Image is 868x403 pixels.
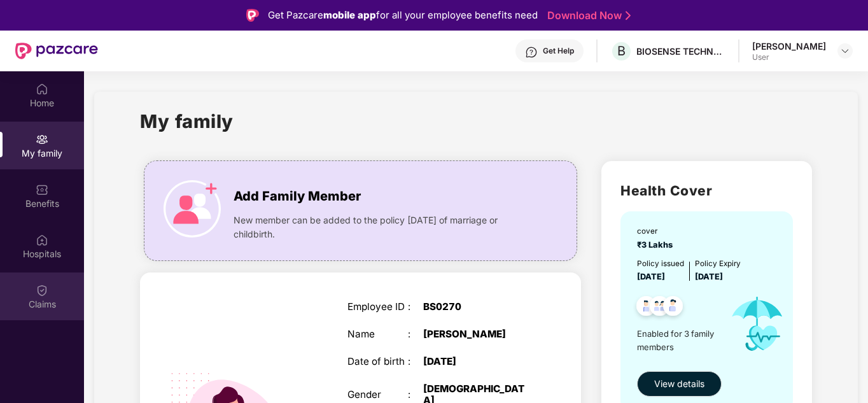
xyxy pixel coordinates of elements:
span: Add Family Member [234,187,361,206]
div: [DATE] [423,356,529,367]
h1: My family [140,107,234,136]
strong: mobile app [323,9,376,21]
img: svg+xml;base64,PHN2ZyB3aWR0aD0iMjAiIGhlaWdodD0iMjAiIHZpZXdCb3g9IjAgMCAyMCAyMCIgZmlsbD0ibm9uZSIgeG... [36,133,48,146]
div: Name [347,329,409,340]
div: Date of birth [347,356,409,367]
button: View details [637,371,722,397]
div: : [408,389,423,400]
span: [DATE] [695,272,723,281]
div: Get Help [543,46,574,56]
a: Download Now [547,9,627,22]
span: Enabled for 3 family members [637,327,720,353]
img: icon [164,180,221,237]
img: svg+xml;base64,PHN2ZyBpZD0iQmVuZWZpdHMiIHhtbG5zPSJodHRwOi8vd3d3LnczLm9yZy8yMDAwL3N2ZyIgd2lkdGg9Ij... [36,183,48,196]
img: svg+xml;base64,PHN2ZyBpZD0iSGVscC0zMngzMiIgeG1sbnM9Imh0dHA6Ly93d3cudzMub3JnLzIwMDAvc3ZnIiB3aWR0aD... [525,46,538,59]
div: [PERSON_NAME] [752,40,826,52]
div: Policy Expiry [695,258,741,270]
div: cover [637,225,676,237]
div: : [408,356,423,367]
div: Gender [347,389,409,400]
img: Logo [246,9,259,22]
div: BS0270 [423,301,529,313]
div: Policy issued [637,258,684,270]
div: User [752,52,826,62]
img: svg+xml;base64,PHN2ZyB4bWxucz0iaHR0cDovL3d3dy53My5vcmcvMjAwMC9zdmciIHdpZHRoPSI0OC45NDMiIGhlaWdodD... [657,292,689,323]
span: ₹3 Lakhs [637,240,676,250]
span: View details [654,377,704,391]
div: [PERSON_NAME] [423,329,529,340]
div: Get Pazcare for all your employee benefits need [268,8,538,23]
span: [DATE] [637,272,665,281]
img: icon [720,283,794,364]
img: svg+xml;base64,PHN2ZyBpZD0iQ2xhaW0iIHhtbG5zPSJodHRwOi8vd3d3LnczLm9yZy8yMDAwL3N2ZyIgd2lkdGg9IjIwIi... [36,284,48,297]
div: Employee ID [347,301,409,313]
span: B [617,43,626,59]
img: Stroke [626,9,631,22]
img: svg+xml;base64,PHN2ZyB4bWxucz0iaHR0cDovL3d3dy53My5vcmcvMjAwMC9zdmciIHdpZHRoPSI0OC45NDMiIGhlaWdodD... [631,292,662,323]
img: svg+xml;base64,PHN2ZyBpZD0iSG9tZSIgeG1sbnM9Imh0dHA6Ly93d3cudzMub3JnLzIwMDAvc3ZnIiB3aWR0aD0iMjAiIG... [36,83,48,95]
div: : [408,329,423,340]
div: : [408,301,423,313]
h2: Health Cover [620,180,793,201]
img: svg+xml;base64,PHN2ZyBpZD0iRHJvcGRvd24tMzJ4MzIiIHhtbG5zPSJodHRwOi8vd3d3LnczLm9yZy8yMDAwL3N2ZyIgd2... [840,46,850,56]
div: BIOSENSE TECHNOLOGIES PRIVATE LIMITED [636,45,725,57]
span: New member can be added to the policy [DATE] of marriage or childbirth. [234,213,529,241]
img: New Pazcare Logo [15,43,98,59]
img: svg+xml;base64,PHN2ZyB4bWxucz0iaHR0cDovL3d3dy53My5vcmcvMjAwMC9zdmciIHdpZHRoPSI0OC45MTUiIGhlaWdodD... [644,292,675,323]
img: svg+xml;base64,PHN2ZyBpZD0iSG9zcGl0YWxzIiB4bWxucz0iaHR0cDovL3d3dy53My5vcmcvMjAwMC9zdmciIHdpZHRoPS... [36,234,48,246]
